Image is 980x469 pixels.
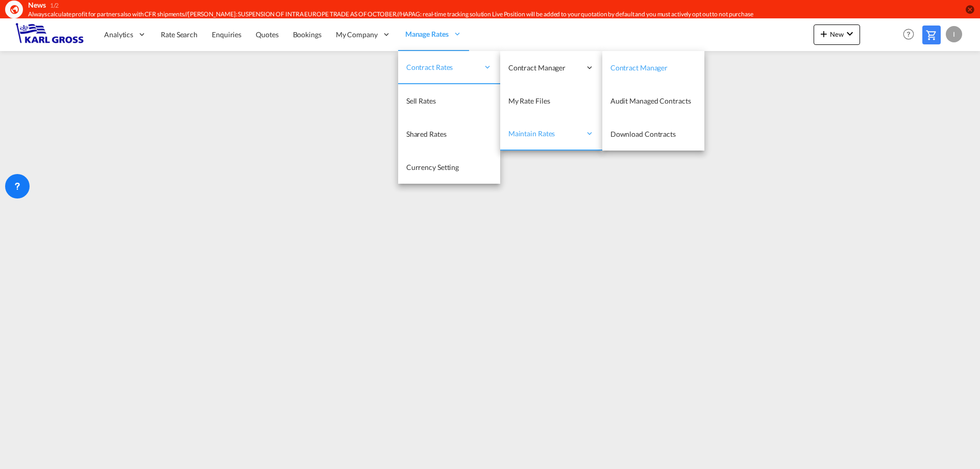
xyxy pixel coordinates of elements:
span: Contract Manager [508,63,581,73]
div: Maintain Rates [500,117,602,151]
a: My Rate Files [500,84,602,117]
a: Shared Rates [398,117,500,151]
img: 3269c73066d711f095e541db4db89301.png [15,23,84,46]
div: I [946,26,962,42]
a: Audit Managed Contracts [602,84,704,117]
span: Shared Rates [406,130,447,138]
div: Contract Rates [398,51,500,84]
md-icon: icon-plus 400-fg [818,28,830,40]
span: Analytics [104,30,133,40]
div: Contract Manager [500,51,602,84]
div: 1/2 [50,2,59,10]
span: Audit Managed Contracts [610,96,691,105]
md-icon: icon-chevron-down [844,28,856,40]
span: Currency Setting [406,163,459,171]
span: Contract Rates [406,62,479,72]
a: Bookings [286,18,329,51]
span: Bookings [293,30,322,39]
md-icon: icon-earth [9,4,19,14]
div: Help [900,26,922,44]
span: Manage Rates [405,29,449,39]
a: Contract Manager [602,51,704,84]
span: Download Contracts [610,130,676,138]
button: icon-plus 400-fgNewicon-chevron-down [814,24,860,45]
span: My Rate Files [508,96,550,105]
a: Currency Setting [398,151,500,184]
span: Quotes [256,30,278,39]
div: My Company [329,18,398,51]
span: Contract Manager [610,63,668,72]
span: Help [900,26,917,43]
button: icon-close-circle [965,4,975,14]
span: Rate Search [161,30,198,39]
a: Quotes [249,18,285,51]
span: New [818,30,856,38]
span: Sell Rates [406,96,436,105]
a: Download Contracts [602,117,704,151]
span: Maintain Rates [508,129,581,139]
div: Manage Rates [398,18,469,51]
span: My Company [336,30,378,40]
a: Rate Search [154,18,205,51]
a: Sell Rates [398,84,500,117]
div: Always calculate profit for partners also with CFR shipments//YANG MING: SUSPENSION OF INTRA EURO... [28,10,829,19]
a: Enquiries [205,18,249,51]
div: Analytics [97,18,154,51]
span: Enquiries [212,30,241,39]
